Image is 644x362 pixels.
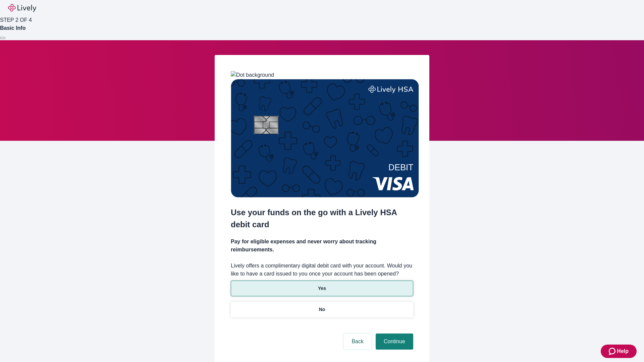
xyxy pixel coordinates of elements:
[343,334,372,350] button: Back
[617,347,629,355] span: Help
[231,238,413,254] h4: Pay for eligible expenses and never worry about tracking reimbursements.
[8,4,36,12] img: Lively
[231,71,274,79] img: Dot background
[231,281,413,296] button: Yes
[318,285,326,292] p: Yes
[231,262,413,278] label: Lively offers a complimentary digital debit card with your account. Would you like to have a card...
[376,334,413,350] button: Continue
[231,206,413,231] h2: Use your funds on the go with a Lively HSA debit card
[231,302,413,317] button: No
[609,347,617,355] svg: Zendesk support icon
[319,306,325,313] p: No
[601,345,637,358] button: Zendesk support iconHelp
[231,79,419,197] img: Debit card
